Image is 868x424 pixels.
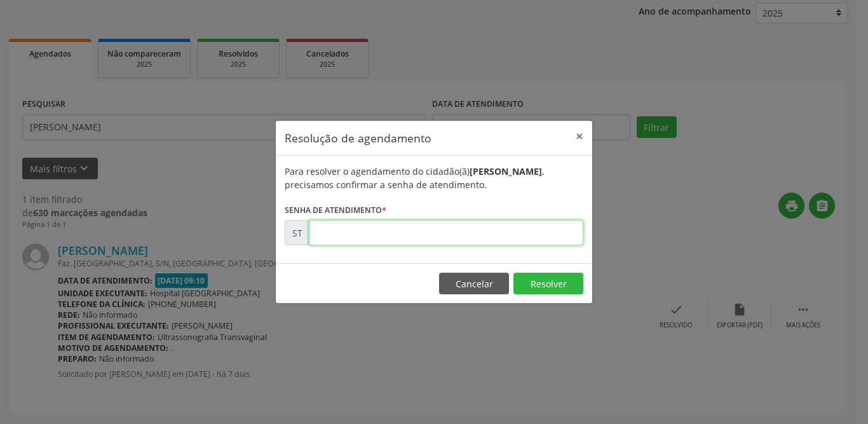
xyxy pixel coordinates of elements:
[285,165,583,191] div: Para resolver o agendamento do cidadão(ã) , precisamos confirmar a senha de atendimento.
[470,165,542,177] b: [PERSON_NAME]
[285,200,386,220] label: Senha de atendimento
[567,121,592,152] button: Close
[439,273,509,294] button: Cancelar
[513,273,583,294] button: Resolver
[285,130,431,146] h5: Resolução de agendamento
[285,220,309,245] div: ST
